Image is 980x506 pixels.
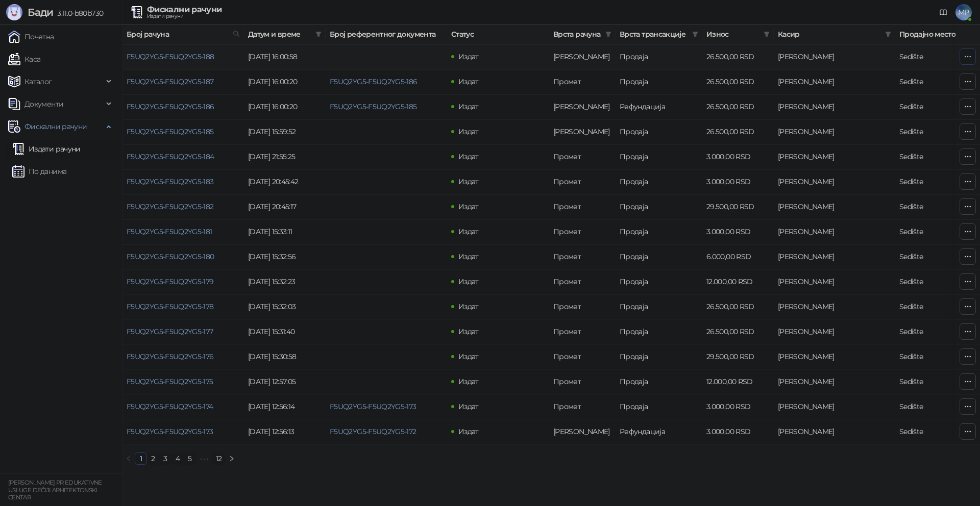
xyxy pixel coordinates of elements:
[315,31,322,37] span: filter
[549,394,616,419] td: Промет
[549,369,616,394] td: Промет
[458,252,479,261] span: Издат
[774,269,895,294] td: Mihailo Parezanović
[127,177,214,186] a: F5UQ2YG5-F5UQ2YG5-183
[549,94,616,119] td: Аванс
[244,194,326,219] td: [DATE] 20:45:17
[616,69,702,94] td: Продаја
[12,139,81,159] a: Издати рачуни
[53,9,103,18] span: 3.11.0-b80b730
[458,127,479,136] span: Издат
[244,394,326,419] td: [DATE] 12:56:14
[24,71,52,92] span: Каталог
[549,319,616,344] td: Промет
[549,294,616,319] td: Промет
[313,27,324,42] span: filter
[549,219,616,244] td: Промет
[549,69,616,94] td: Промет
[702,69,774,94] td: 26.500,00 RSD
[702,94,774,119] td: 26.500,00 RSD
[127,227,212,236] a: F5UQ2YG5-F5UQ2YG5-181
[330,102,417,111] a: F5UQ2YG5-F5UQ2YG5-185
[330,77,418,86] a: F5UQ2YG5-F5UQ2YG5-186
[127,77,214,86] a: F5UQ2YG5-F5UQ2YG5-187
[774,69,895,94] td: Mihailo Parezanović
[122,394,244,419] td: F5UQ2YG5-F5UQ2YG5-174
[603,27,614,42] span: filter
[122,69,244,94] td: F5UQ2YG5-F5UQ2YG5-187
[147,452,159,465] li: 2
[127,127,214,136] a: F5UQ2YG5-F5UQ2YG5-185
[458,277,479,286] span: Издат
[122,44,244,69] td: F5UQ2YG5-F5UQ2YG5-188
[122,369,244,394] td: F5UQ2YG5-F5UQ2YG5-175
[458,302,479,311] span: Издат
[196,452,212,465] li: Следећих 5 Страна
[616,144,702,169] td: Продаја
[135,453,146,464] a: 1
[447,24,549,44] th: Статус
[127,52,214,61] a: F5UQ2YG5-F5UQ2YG5-188
[330,402,416,411] a: F5UQ2YG5-F5UQ2YG5-173
[127,427,213,436] a: F5UQ2YG5-F5UQ2YG5-173
[935,4,951,20] a: Документација
[616,119,702,144] td: Продаја
[616,44,702,69] td: Продаја
[135,452,147,465] li: 1
[702,344,774,369] td: 29.500,00 RSD
[702,244,774,269] td: 6.000,00 RSD
[549,119,616,144] td: Аванс
[702,269,774,294] td: 12.000,00 RSD
[458,102,479,111] span: Издат
[616,219,702,244] td: Продаја
[244,319,326,344] td: [DATE] 15:31:40
[122,344,244,369] td: F5UQ2YG5-F5UQ2YG5-176
[702,369,774,394] td: 12.000,00 RSD
[702,394,774,419] td: 3.000,00 RSD
[702,319,774,344] td: 26.500,00 RSD
[127,252,214,261] a: F5UQ2YG5-F5UQ2YG5-180
[458,352,479,361] span: Издат
[226,452,238,465] li: Следећа страна
[147,6,222,14] div: Фискални рачуни
[244,94,326,119] td: [DATE] 16:00:20
[774,24,895,44] th: Касир
[549,244,616,269] td: Промет
[702,144,774,169] td: 3.000,00 RSD
[616,319,702,344] td: Продаја
[458,52,479,61] span: Издат
[127,29,229,40] span: Број рачуна
[764,31,770,37] span: filter
[184,453,195,464] a: 5
[458,202,479,211] span: Издат
[458,402,479,411] span: Издат
[127,327,213,336] a: F5UQ2YG5-F5UQ2YG5-177
[458,377,479,386] span: Издат
[774,344,895,369] td: Mihailo Parezanović
[774,194,895,219] td: Mihailo Parezanović
[127,202,214,211] a: F5UQ2YG5-F5UQ2YG5-182
[458,77,479,86] span: Издат
[122,419,244,444] td: F5UQ2YG5-F5UQ2YG5-173
[244,294,326,319] td: [DATE] 15:32:03
[616,369,702,394] td: Продаја
[24,116,87,137] span: Фискални рачуни
[24,94,63,114] span: Документи
[549,24,616,44] th: Врста рачуна
[127,302,214,311] a: F5UQ2YG5-F5UQ2YG5-178
[549,269,616,294] td: Промет
[702,294,774,319] td: 26.500,00 RSD
[171,452,184,465] li: 4
[774,294,895,319] td: Mihailo Parezanović
[778,29,881,40] span: Касир
[774,319,895,344] td: Mihailo Parezanović
[244,144,326,169] td: [DATE] 21:55:25
[616,244,702,269] td: Продаја
[244,169,326,194] td: [DATE] 20:45:42
[244,344,326,369] td: [DATE] 15:30:58
[330,427,416,436] a: F5UQ2YG5-F5UQ2YG5-172
[244,419,326,444] td: [DATE] 12:56:13
[122,169,244,194] td: F5UQ2YG5-F5UQ2YG5-183
[702,194,774,219] td: 29.500,00 RSD
[244,69,326,94] td: [DATE] 16:00:20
